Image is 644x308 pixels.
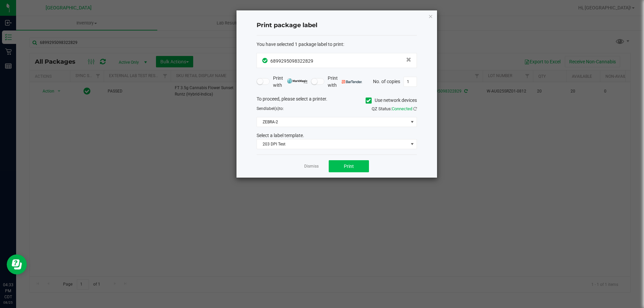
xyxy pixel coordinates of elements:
[342,80,362,83] img: bartender.png
[304,164,319,169] a: Dismiss
[372,106,417,111] span: QZ Status:
[257,106,284,111] span: Send to:
[252,96,422,106] div: To proceed, please select a printer.
[262,57,269,64] span: In Sync
[7,254,27,274] iframe: Resource center
[257,21,417,30] h4: Print package label
[273,75,308,89] span: Print with
[287,78,308,83] img: mark_magic_cybra.png
[328,75,362,89] span: Print with
[270,58,313,64] span: 6899295098322829
[257,117,408,127] span: ZEBRA-2
[257,42,343,47] span: You have selected 1 package label to print
[257,41,417,48] div: :
[344,164,354,169] span: Print
[252,132,422,139] div: Select a label template.
[329,160,369,172] button: Print
[392,106,412,111] span: Connected
[266,106,279,111] span: label(s)
[373,78,400,84] span: No. of copies
[257,139,408,149] span: 203 DPI Test
[366,97,417,104] label: Use network devices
